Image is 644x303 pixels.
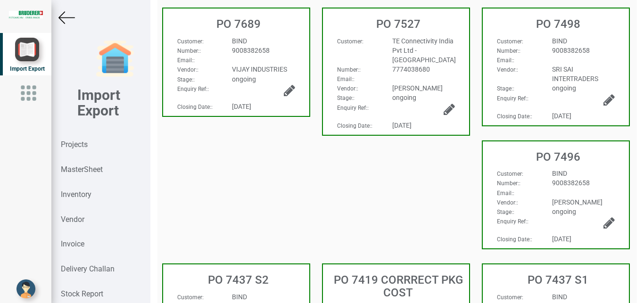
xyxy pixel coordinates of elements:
strong: Number: [177,48,199,54]
span: [DATE] [392,122,412,129]
strong: Enquiry Ref: [497,218,527,225]
span: : [177,48,201,54]
span: [DATE] [232,103,251,110]
strong: Closing Date: [497,113,531,120]
span: ongoing [392,94,416,101]
h3: PO 7419 CORRRECT PKG COST [328,274,469,299]
span: 9008382658 [552,47,590,54]
span: ongoing [552,208,576,215]
strong: Closing Date: [497,236,531,243]
h3: PO 7689 [168,18,309,30]
span: : [497,57,514,64]
span: [PERSON_NAME] [392,84,443,92]
span: ongoing [232,75,256,83]
h3: PO 7437 S1 [487,274,629,286]
span: : [497,294,523,301]
strong: Email: [497,190,513,197]
span: [DATE] [552,112,571,120]
span: : [497,180,520,187]
strong: Number: [337,66,359,73]
strong: Vendor: [337,85,357,92]
strong: Stage: [177,76,193,83]
strong: Enquiry Ref: [337,105,367,111]
strong: Closing Date: [337,123,371,129]
b: Import Export [77,87,120,119]
span: VIJAY INDUSTRIES [232,66,287,73]
span: : [497,218,528,225]
strong: Customer [497,171,522,177]
span: 9008382658 [232,47,270,54]
strong: Email: [177,57,193,64]
span: 7774038680 [392,66,430,73]
span: : [497,95,528,102]
span: SRI SAI INTERTRADERS [552,66,598,82]
span: : [337,66,361,73]
strong: Stage: [337,95,353,101]
span: : [177,294,204,301]
strong: Stage: [497,85,513,92]
strong: MasterSheet [61,165,103,174]
strong: Number: [497,48,519,54]
span: : [177,104,213,110]
strong: Delivery Challan [61,264,115,273]
span: : [497,38,523,45]
strong: Customer [337,38,362,45]
span: : [337,85,358,92]
span: : [497,171,523,177]
img: garage-closed.png [96,40,134,78]
span: : [497,190,514,197]
strong: Customer [497,294,522,301]
span: Import Export [10,66,45,72]
span: : [497,236,532,243]
span: : [497,66,518,73]
span: BIND [552,293,567,301]
strong: Stage: [497,209,513,215]
strong: Vendor: [497,66,517,73]
span: BIND [232,293,247,301]
span: TE Connectivity India Pvt Ltd - [GEOGRAPHIC_DATA] [392,37,456,64]
h3: PO 7437 S2 [168,274,309,286]
strong: Email: [497,57,513,64]
span: BIND [552,37,567,45]
h3: PO 7527 [328,18,469,30]
span: BIND [232,37,247,45]
span: : [497,48,520,54]
span: : [337,38,363,45]
span: ongoing [552,84,576,92]
strong: Number: [497,180,519,187]
strong: Invoice [61,239,84,248]
strong: Customer [177,38,202,45]
span: : [177,57,195,64]
span: : [497,85,514,92]
strong: Projects [61,140,88,149]
h3: PO 7496 [487,151,629,163]
span: : [177,66,198,73]
strong: Enquiry Ref: [497,95,527,102]
strong: Stock Report [61,289,103,298]
strong: Vendor: [177,66,197,73]
strong: Closing Date: [177,104,211,110]
span: : [497,199,518,206]
strong: Vendor: [497,199,517,206]
span: BIND [552,170,567,177]
span: : [177,38,204,45]
strong: Vendor [61,215,84,224]
span: : [337,123,372,129]
span: [DATE] [552,235,571,243]
span: : [177,76,195,83]
h3: PO 7498 [487,18,629,30]
span: : [497,113,532,120]
strong: Inventory [61,190,91,199]
span: : [497,209,514,215]
span: : [337,95,355,101]
span: : [337,105,369,111]
strong: Customer [497,38,522,45]
strong: Enquiry Ref: [177,86,207,92]
strong: Email: [337,76,353,82]
span: [PERSON_NAME] [552,198,603,206]
span: : [337,76,355,82]
span: 9008382658 [552,179,590,187]
span: : [177,86,209,92]
strong: Customer [177,294,202,301]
